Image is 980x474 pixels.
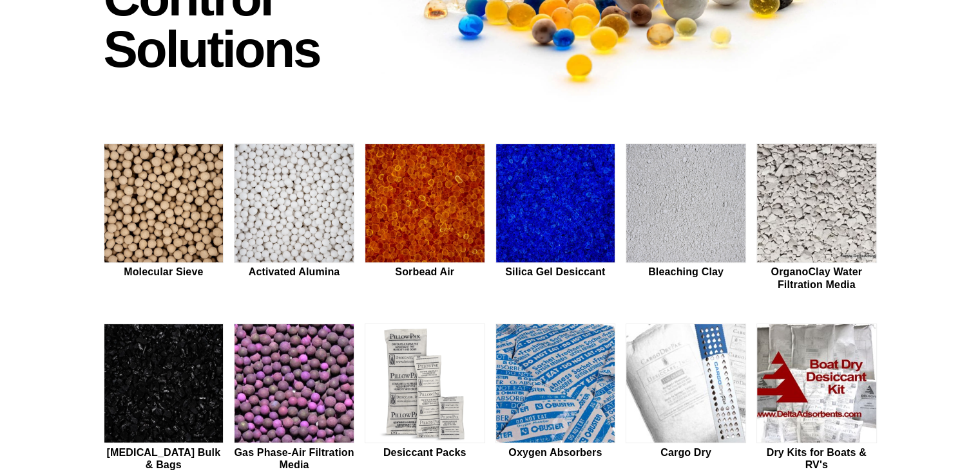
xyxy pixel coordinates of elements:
a: OrganoClay Water Filtration Media [756,143,877,293]
a: [MEDICAL_DATA] Bulk & Bags [104,324,224,473]
a: Molecular Sieve [104,143,224,293]
h2: [MEDICAL_DATA] Bulk & Bags [104,446,224,471]
h2: Sorbead Air [365,266,485,278]
h2: Dry Kits for Boats & RV's [756,446,877,471]
h2: Bleaching Clay [626,266,746,278]
h2: Silica Gel Desiccant [495,266,616,278]
a: Dry Kits for Boats & RV's [756,324,877,473]
a: Oxygen Absorbers [495,324,616,473]
a: Gas Phase-Air Filtration Media [234,324,354,473]
a: Bleaching Clay [626,143,746,293]
a: Desiccant Packs [365,324,485,473]
a: Silica Gel Desiccant [495,143,616,293]
h2: Cargo Dry [626,446,746,459]
h2: OrganoClay Water Filtration Media [756,266,877,290]
h2: Activated Alumina [234,266,354,278]
h2: Desiccant Packs [365,446,485,459]
a: Activated Alumina [234,143,354,293]
h2: Gas Phase-Air Filtration Media [234,446,354,471]
h2: Oxygen Absorbers [495,446,616,459]
h2: Molecular Sieve [104,266,224,278]
a: Cargo Dry [626,324,746,473]
a: Sorbead Air [365,143,485,293]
